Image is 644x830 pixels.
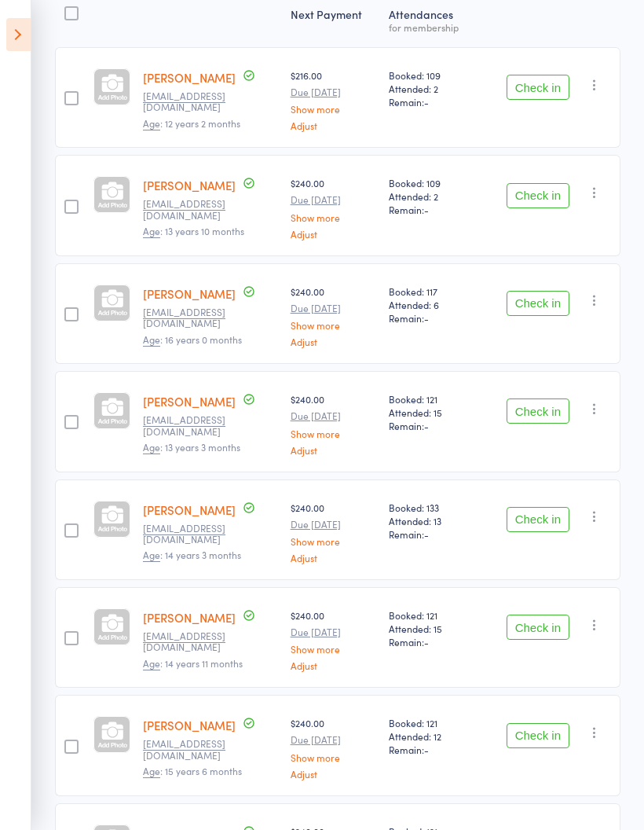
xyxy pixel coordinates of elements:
span: Booked: 109 [389,176,473,189]
a: [PERSON_NAME] [143,501,236,518]
a: [PERSON_NAME] [143,609,236,626]
span: Remain: [389,203,473,216]
span: Remain: [389,419,473,432]
small: Due [DATE] [291,303,376,314]
a: Adjust [291,445,376,455]
span: - [424,635,429,648]
div: $240.00 [291,176,376,238]
span: : 14 years 11 months [143,656,243,670]
small: Due [DATE] [291,734,376,745]
span: Remain: [389,743,473,756]
span: : 13 years 3 months [143,440,240,454]
a: Show more [291,212,376,222]
span: : 15 years 6 months [143,764,242,778]
div: $216.00 [291,68,376,130]
span: Booked: 117 [389,285,473,298]
a: [PERSON_NAME] [143,717,236,733]
span: Booked: 133 [389,501,473,514]
div: for membership [389,22,473,32]
span: Attended: 12 [389,729,473,743]
small: ranjith770@gmail.com [143,630,245,653]
button: Check in [507,75,569,100]
span: - [424,203,429,216]
a: [PERSON_NAME] [143,285,236,302]
small: Sarfaras@gmail.com [143,738,245,761]
a: [PERSON_NAME] [143,69,236,86]
small: MSHRAVANREDDI@GMAIL.COM [143,307,245,329]
span: Attended: 13 [389,514,473,527]
a: Adjust [291,336,376,347]
span: - [424,95,429,108]
span: Remain: [389,311,473,325]
a: Adjust [291,120,376,130]
div: $240.00 [291,501,376,563]
div: $240.00 [291,285,376,347]
a: Adjust [291,553,376,563]
a: Show more [291,644,376,654]
button: Check in [507,723,569,748]
button: Check in [507,615,569,640]
small: Due [DATE] [291,410,376,421]
span: Attended: 2 [389,82,473,95]
button: Check in [507,183,569,208]
a: [PERSON_NAME] [143,177,236,193]
button: Check in [507,291,569,316]
a: Adjust [291,660,376,670]
small: rkaukoti@gmail.com [143,90,245,113]
small: paulsun82@gmail.com [143,414,245,437]
span: Remain: [389,527,473,541]
div: $240.00 [291,608,376,670]
span: : 12 years 2 months [143,116,240,130]
span: Attended: 2 [389,189,473,203]
button: Check in [507,507,569,532]
a: Adjust [291,229,376,239]
div: $240.00 [291,716,376,778]
span: : 13 years 10 months [143,224,244,238]
a: Show more [291,536,376,546]
a: [PERSON_NAME] [143,393,236,409]
span: : 14 years 3 months [143,548,241,562]
small: Due [DATE] [291,194,376,205]
span: - [424,743,429,756]
button: Check in [507,398,569,424]
small: Due [DATE] [291,86,376,97]
span: Booked: 109 [389,68,473,82]
a: Adjust [291,769,376,779]
small: Due [DATE] [291,519,376,530]
span: Booked: 121 [389,716,473,729]
span: Booked: 121 [389,608,473,622]
span: - [424,419,429,432]
small: rkaukoti@gmail.com [143,198,245,221]
span: - [424,311,429,325]
small: suneelsalini@gmail.com [143,523,245,545]
small: Due [DATE] [291,626,376,637]
a: Show more [291,428,376,439]
span: : 16 years 0 months [143,332,242,347]
a: Show more [291,320,376,330]
span: - [424,527,429,541]
span: Attended: 15 [389,622,473,635]
span: Attended: 6 [389,298,473,311]
span: Remain: [389,95,473,108]
a: Show more [291,104,376,114]
a: Show more [291,752,376,762]
div: $240.00 [291,392,376,454]
span: Attended: 15 [389,406,473,419]
span: Booked: 121 [389,392,473,406]
span: Remain: [389,635,473,648]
